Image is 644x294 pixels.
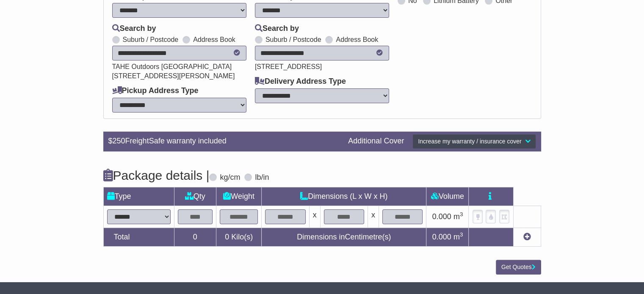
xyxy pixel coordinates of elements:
[418,138,521,145] span: Increase my warranty / insurance cover
[255,77,346,86] label: Delivery Address Type
[193,36,235,44] label: Address Book
[426,187,469,206] td: Volume
[255,63,322,70] span: [STREET_ADDRESS]
[220,173,240,182] label: kg/cm
[309,206,320,228] td: x
[344,137,408,146] div: Additional Cover
[123,36,179,44] label: Suburb / Postcode
[432,233,451,241] span: 0.000
[262,187,426,206] td: Dimensions (L x W x H)
[113,137,125,145] span: 250
[216,228,262,246] td: Kilo(s)
[453,212,463,221] span: m
[112,86,199,96] label: Pickup Address Type
[112,63,232,70] span: TAHE Outdoors [GEOGRAPHIC_DATA]
[174,228,216,246] td: 0
[103,228,174,246] td: Total
[174,187,216,206] td: Qty
[496,260,541,275] button: Get Quotes
[368,206,379,228] td: x
[262,228,426,246] td: Dimensions in Centimetre(s)
[255,173,269,182] label: lb/in
[103,168,210,182] h4: Package details |
[460,211,463,217] sup: 3
[432,212,451,221] span: 0.000
[453,233,463,241] span: m
[112,72,235,80] span: [STREET_ADDRESS][PERSON_NAME]
[255,24,299,33] label: Search by
[112,24,156,33] label: Search by
[265,36,321,44] label: Suburb / Postcode
[336,36,378,44] label: Address Book
[216,187,262,206] td: Weight
[104,137,344,146] div: $ FreightSafe warranty included
[460,231,463,238] sup: 3
[523,233,531,241] a: Add new item
[412,134,536,149] button: Increase my warranty / insurance cover
[225,233,229,241] span: 0
[103,187,174,206] td: Type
